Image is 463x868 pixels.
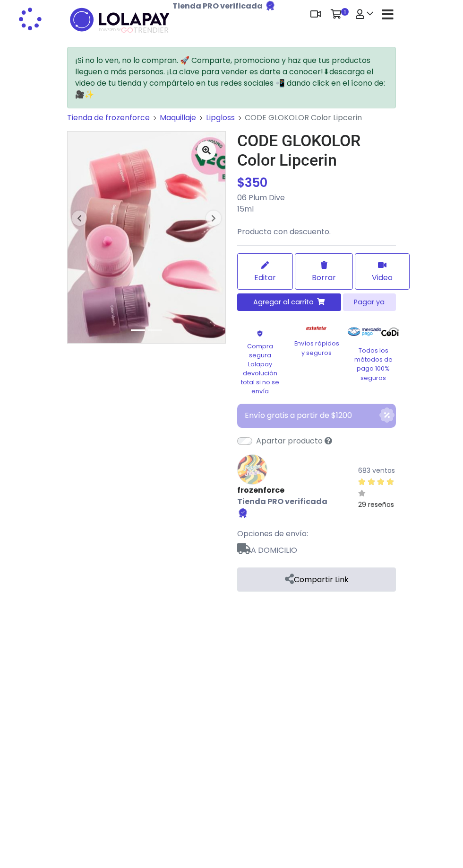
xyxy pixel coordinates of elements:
span: ¡Si no lo ven, no lo compran. 🚀 Comparte, promociona y haz que tus productos lleguen a más person... [75,55,385,100]
span: A DOMICILIO [237,540,396,556]
img: Mercado Pago Logo [348,322,381,341]
span: CODE GLOKOLOR Color Lipcerin [245,112,362,123]
span: TRENDIER [99,26,169,35]
img: Shield [246,330,274,337]
a: frozenforce [237,485,339,496]
b: Tienda PRO verificada [237,496,327,507]
p: Todos los métodos de pago 100% seguros [351,346,396,382]
span: Video [372,272,393,283]
span: GO [121,25,133,35]
b: Tienda PRO verificada [172,0,263,11]
img: Codi Logo [381,322,399,341]
a: Editar [237,253,293,290]
i: Sólo tú verás el producto listado en tu tienda pero podrás venderlo si compartes su enlace directo [325,437,332,444]
button: Agregar al carrito [237,293,341,311]
a: Maquillaje [160,112,196,123]
img: frozenforce [237,454,267,485]
h1: CODE GLOKOLOR Color Lipcerin [237,131,396,170]
span: 1 [341,8,349,16]
img: medium_1716736238921.jpeg [68,132,225,343]
span: POWERED BY [99,27,121,33]
small: 29 reseñas [358,500,394,509]
button: Borrar [295,253,353,290]
div: $ [237,174,396,192]
p: Envío gratis a partir de $1200 [245,410,379,421]
small: 683 ventas [358,466,395,475]
span: Editar [254,272,276,283]
span: Opciones de envío: [237,528,308,539]
img: Tienda verificada [237,507,249,519]
a: Tienda de frozenforce [67,112,150,123]
span: Agregar al carrito [253,297,314,307]
p: Envíos rápidos y seguros [294,339,339,357]
span: 350 [245,174,267,191]
a: Compartir Link [237,567,396,592]
p: 06 Plum Dive 15ml Producto con descuento. [237,192,396,238]
img: Estafeta Logo [299,322,335,334]
nav: breadcrumb [67,112,396,131]
a: Lipgloss [206,112,235,123]
a: 29 reseñas [358,481,396,510]
button: Pagar ya [343,293,396,311]
div: 5 / 5 [358,476,396,499]
p: Compra segura Lolapay devolución total si no se envía [237,342,283,396]
img: logo [67,5,172,35]
button: Video [355,253,410,290]
label: Apartar producto [256,435,323,447]
span: Borrar [312,272,336,283]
